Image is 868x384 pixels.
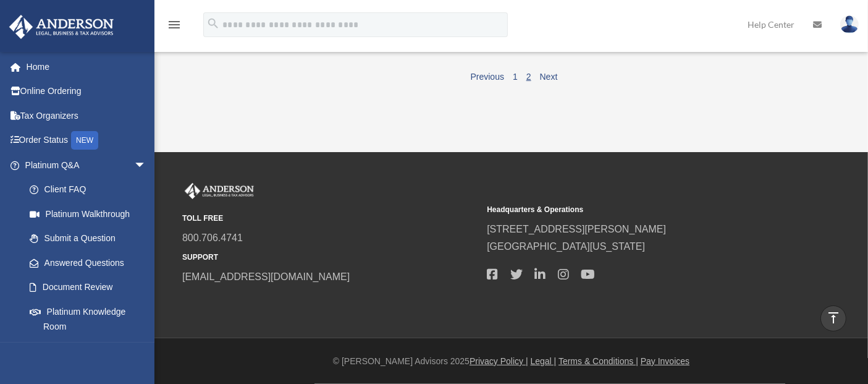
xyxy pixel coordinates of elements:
a: Platinum Q&Aarrow_drop_down [9,153,159,177]
a: 1 [513,72,518,82]
img: User Pic [840,15,859,33]
a: [EMAIL_ADDRESS][DOMAIN_NAME] [182,271,350,282]
a: 2 [526,72,531,82]
a: Platinum Walkthrough [17,202,159,226]
small: TOLL FREE [182,212,478,225]
a: Document Review [17,275,159,300]
a: Pay Invoices [641,356,689,366]
i: menu [167,17,182,32]
img: Anderson Advisors Platinum Portal [182,183,256,199]
div: NEW [71,131,98,150]
a: Answered Questions [17,250,153,275]
a: Tax Organizers [9,103,165,128]
a: Order StatusNEW [9,128,165,153]
small: Headquarters & Operations [487,203,783,216]
a: Terms & Conditions | [558,356,638,366]
a: Client FAQ [17,177,159,202]
div: © [PERSON_NAME] Advisors 2025 [154,354,868,369]
a: [GEOGRAPHIC_DATA][US_STATE] [487,241,645,252]
i: vertical_align_top [826,310,841,325]
a: [STREET_ADDRESS][PERSON_NAME] [487,224,666,234]
a: Previous [471,72,504,82]
a: Submit a Question [17,226,159,251]
span: arrow_drop_down [134,153,159,178]
a: menu [167,22,182,32]
a: vertical_align_top [820,305,846,331]
a: Home [9,54,165,79]
a: Online Ordering [9,79,165,104]
i: search [206,17,220,30]
a: Next [540,72,558,82]
a: Tax & Bookkeeping Packages [17,339,159,378]
a: 800.706.4741 [182,233,243,243]
a: Legal | [531,356,557,366]
img: Anderson Advisors Platinum Portal [6,15,117,39]
small: SUPPORT [182,251,478,264]
a: Privacy Policy | [470,356,528,366]
a: Platinum Knowledge Room [17,299,159,339]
